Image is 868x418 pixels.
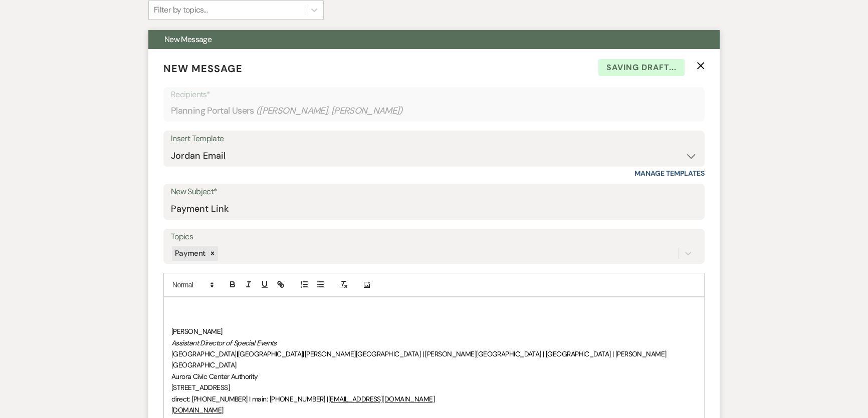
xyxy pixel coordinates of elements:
span: New Message [163,62,243,75]
div: Filter by topics... [154,4,207,16]
span: direct: [PHONE_NUMBER] I main: [PHONE_NUMBER] | [171,394,328,403]
span: ( [PERSON_NAME], [PERSON_NAME] ) [256,104,403,118]
span: [PERSON_NAME] [171,327,223,336]
em: Assistant Director of Special Events [171,338,277,347]
label: Topics [171,230,697,244]
span: [GEOGRAPHIC_DATA] [171,349,236,358]
a: [EMAIL_ADDRESS][DOMAIN_NAME] [328,394,435,403]
strong: | [303,349,304,358]
div: Payment [172,246,207,261]
span: Aurora Civic Center Authority [171,372,258,381]
p: Recipients* [171,88,697,101]
div: Insert Template [171,132,697,146]
span: Saving draft... [598,59,685,76]
a: Manage Templates [634,169,705,178]
label: New Subject* [171,185,697,199]
div: Planning Portal Users [171,101,697,121]
span: [PERSON_NAME][GEOGRAPHIC_DATA] | [PERSON_NAME][GEOGRAPHIC_DATA] | [GEOGRAPHIC_DATA] | [PERSON_NAM... [171,349,666,369]
span: [GEOGRAPHIC_DATA] [238,349,303,358]
span: [STREET_ADDRESS] [171,383,230,392]
strong: | [236,349,238,358]
a: [DOMAIN_NAME] [171,405,224,414]
span: New Message [164,34,211,45]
